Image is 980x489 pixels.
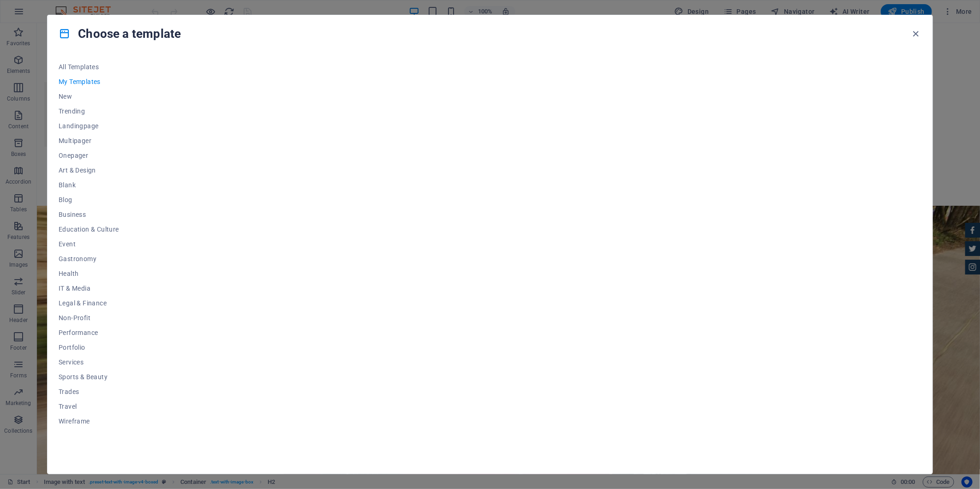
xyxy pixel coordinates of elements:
[59,325,119,340] button: Performance
[59,355,119,370] button: Services
[59,403,119,410] span: Travel
[59,388,119,395] span: Trades
[59,281,119,296] button: IT & Media
[59,93,119,100] span: New
[59,74,119,89] button: My Templates
[59,344,119,351] span: Portfolio
[59,240,119,248] span: Event
[59,340,119,355] button: Portfolio
[59,255,119,262] span: Gastronomy
[59,222,119,237] button: Education & Culture
[59,314,119,322] span: Non-Profit
[59,266,119,281] button: Health
[59,148,119,163] button: Onepager
[59,163,119,178] button: Art & Design
[59,133,119,148] button: Multipager
[59,196,119,203] span: Blog
[59,152,119,159] span: Onepager
[59,26,181,41] h4: Choose a template
[59,167,119,174] span: Art & Design
[59,137,119,144] span: Multipager
[59,310,119,325] button: Non-Profit
[59,60,119,74] button: All Templates
[59,370,119,384] button: Sports & Beauty
[59,226,119,233] span: Education & Culture
[59,399,119,414] button: Travel
[59,285,119,292] span: IT & Media
[59,207,119,222] button: Business
[59,107,119,115] span: Trending
[59,270,119,277] span: Health
[59,358,119,366] span: Services
[59,237,119,251] button: Event
[59,251,119,266] button: Gastronomy
[59,89,119,104] button: New
[59,373,119,381] span: Sports & Beauty
[59,104,119,119] button: Trending
[59,384,119,399] button: Trades
[59,178,119,192] button: Blank
[59,192,119,207] button: Blog
[59,63,119,71] span: All Templates
[59,296,119,310] button: Legal & Finance
[59,122,119,130] span: Landingpage
[59,414,119,429] button: Wireframe
[59,211,119,218] span: Business
[59,181,119,189] span: Blank
[59,329,119,336] span: Performance
[59,417,119,425] span: Wireframe
[59,78,119,85] span: My Templates
[59,119,119,133] button: Landingpage
[59,299,119,307] span: Legal & Finance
